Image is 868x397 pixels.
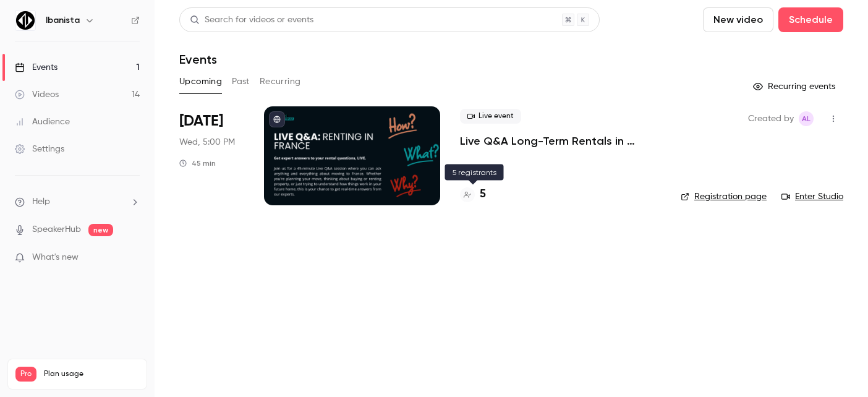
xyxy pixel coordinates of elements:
[15,367,36,382] span: Pro
[190,14,313,27] div: Search for videos or events
[32,223,81,236] a: SpeakerHub
[179,136,235,148] span: Wed, 5:00 PM
[802,111,811,126] span: AL
[15,116,70,128] div: Audience
[460,186,486,203] a: 5
[44,369,139,379] span: Plan usage
[460,134,661,148] a: Live Q&A Long-Term Rentals in [GEOGRAPHIC_DATA]
[460,109,521,124] span: Live event
[46,14,80,27] h6: Ibanista
[125,252,140,263] iframe: Noticeable Trigger
[32,251,79,264] span: What's new
[179,52,217,67] h1: Events
[179,72,222,92] button: Upcoming
[88,224,113,236] span: new
[747,77,843,96] button: Recurring events
[15,11,35,30] img: Ibanista
[232,72,250,92] button: Past
[15,61,57,74] div: Events
[480,186,486,203] h4: 5
[179,106,244,205] div: Oct 1 Wed, 5:00 PM (Europe/London)
[799,111,814,126] span: Alexandra Lhomond
[15,88,59,101] div: Videos
[748,111,794,126] span: Created by
[15,143,64,155] div: Settings
[703,7,773,32] button: New video
[15,195,140,208] li: help-dropdown-opener
[778,7,843,32] button: Schedule
[260,72,301,92] button: Recurring
[32,195,50,208] span: Help
[781,190,843,203] a: Enter Studio
[681,190,767,203] a: Registration page
[179,111,223,131] span: [DATE]
[179,158,216,168] div: 45 min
